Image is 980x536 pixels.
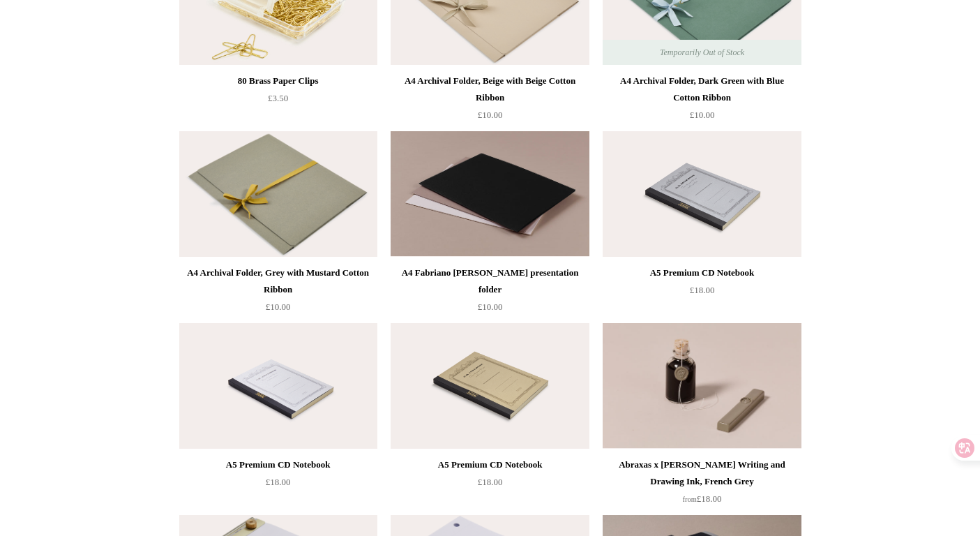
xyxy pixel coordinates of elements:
[603,131,801,257] a: A5 Premium CD Notebook A5 Premium CD Notebook
[266,301,291,312] span: £10.00
[179,73,377,130] a: 80 Brass Paper Clips £3.50
[391,265,589,322] a: A4 Fabriano [PERSON_NAME] presentation folder £10.00
[183,456,374,473] div: A5 Premium CD Notebook
[179,323,377,449] img: A5 Premium CD Notebook
[603,323,801,449] a: Abraxas x Steve Harrison Writing and Drawing Ink, French Grey Abraxas x Steve Harrison Writing an...
[179,323,377,449] a: A5 Premium CD Notebook A5 Premium CD Notebook
[478,477,503,487] span: £18.00
[690,285,715,295] span: £18.00
[603,73,801,130] a: A4 Archival Folder, Dark Green with Blue Cotton Ribbon £10.00
[603,456,801,514] a: Abraxas x [PERSON_NAME] Writing and Drawing Ink, French Grey from£18.00
[391,131,589,257] a: A4 Fabriano Murillo presentation folder A4 Fabriano Murillo presentation folder
[183,73,374,89] div: 80 Brass Paper Clips
[603,265,801,322] a: A5 Premium CD Notebook £18.00
[603,323,801,449] img: Abraxas x Steve Harrison Writing and Drawing Ink, French Grey
[690,110,715,120] span: £10.00
[391,456,589,514] a: A5 Premium CD Notebook £18.00
[183,265,374,298] div: A4 Archival Folder, Grey with Mustard Cotton Ribbon
[478,110,503,120] span: £10.00
[179,131,377,257] a: A4 Archival Folder, Grey with Mustard Cotton Ribbon A4 Archival Folder, Grey with Mustard Cotton ...
[394,73,585,106] div: A4 Archival Folder, Beige with Beige Cotton Ribbon
[683,493,722,504] span: £18.00
[606,265,797,281] div: A5 Premium CD Notebook
[179,131,377,257] img: A4 Archival Folder, Grey with Mustard Cotton Ribbon
[606,73,797,106] div: A4 Archival Folder, Dark Green with Blue Cotton Ribbon
[683,496,697,503] span: from
[391,131,589,257] img: A4 Fabriano Murillo presentation folder
[391,323,589,449] a: A5 Premium CD Notebook A5 Premium CD Notebook
[179,456,377,514] a: A5 Premium CD Notebook £18.00
[394,456,585,473] div: A5 Premium CD Notebook
[268,93,288,103] span: £3.50
[606,456,797,490] div: Abraxas x [PERSON_NAME] Writing and Drawing Ink, French Grey
[394,265,585,298] div: A4 Fabriano [PERSON_NAME] presentation folder
[603,131,801,257] img: A5 Premium CD Notebook
[391,73,589,130] a: A4 Archival Folder, Beige with Beige Cotton Ribbon £10.00
[266,477,291,487] span: £18.00
[391,323,589,449] img: A5 Premium CD Notebook
[179,265,377,322] a: A4 Archival Folder, Grey with Mustard Cotton Ribbon £10.00
[478,301,503,312] span: £10.00
[646,40,758,65] span: Temporarily Out of Stock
